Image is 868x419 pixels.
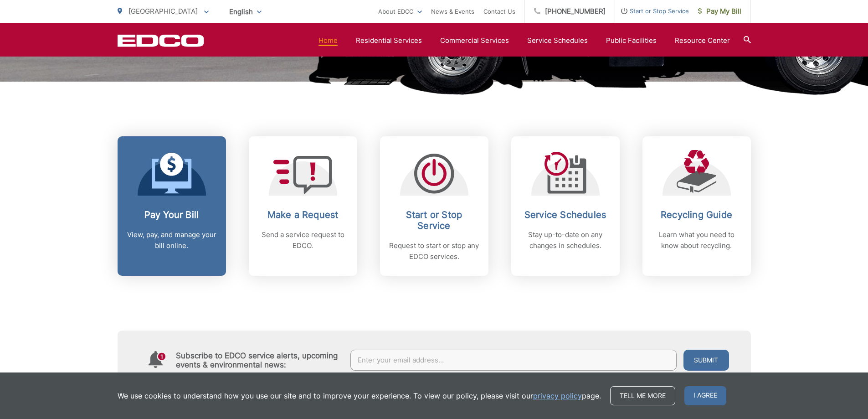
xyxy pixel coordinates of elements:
[258,209,348,220] h2: Make a Request
[533,390,582,401] a: privacy policy
[652,209,742,220] h2: Recycling Guide
[675,35,730,46] a: Resource Center
[318,35,338,46] a: Home
[249,136,357,276] a: Make a Request Send a service request to EDCO.
[118,34,204,47] a: EDCD logo. Return to the homepage.
[389,240,479,262] p: Request to start or stop any EDCO services.
[127,229,217,251] p: View, pay, and manage your bill online.
[356,35,422,46] a: Residential Services
[511,136,620,276] a: Service Schedules Stay up-to-date on any changes in schedules.
[610,386,675,405] a: Tell me more
[176,351,342,369] h4: Subscribe to EDCO service alerts, upcoming events & environmental news:
[698,6,741,17] span: Pay My Bill
[350,350,677,371] input: Enter your email address...
[431,6,474,17] a: News & Events
[258,229,348,251] p: Send a service request to EDCO.
[520,209,611,220] h2: Service Schedules
[652,229,742,251] p: Learn what you need to know about recycling.
[440,35,509,46] a: Commercial Services
[378,6,422,17] a: About EDCO
[118,136,226,276] a: Pay Your Bill View, pay, and manage your bill online.
[127,209,217,220] h2: Pay Your Bill
[389,209,479,231] h2: Start or Stop Service
[520,229,611,251] p: Stay up-to-date on any changes in schedules.
[527,35,588,46] a: Service Schedules
[222,4,268,20] span: English
[642,136,751,276] a: Recycling Guide Learn what you need to know about recycling.
[683,350,729,371] button: Submit
[483,6,515,17] a: Contact Us
[606,35,657,46] a: Public Facilities
[118,390,601,401] p: We use cookies to understand how you use our site and to improve your experience. To view our pol...
[128,7,198,16] span: [GEOGRAPHIC_DATA]
[684,386,726,405] span: I agree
